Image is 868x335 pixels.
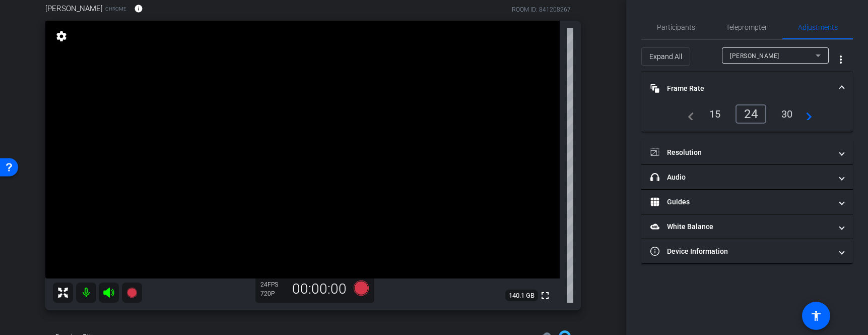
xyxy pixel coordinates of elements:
mat-panel-title: Audio [650,172,832,183]
span: Expand All [649,47,682,66]
mat-icon: navigate_next [800,108,812,120]
mat-panel-title: Frame Rate [650,83,832,94]
span: FPS [268,281,278,288]
mat-icon: more_vert [835,53,847,66]
mat-expansion-panel-header: Guides [641,190,853,214]
div: 24 [260,281,286,289]
div: 30 [774,105,800,123]
mat-expansion-panel-header: Frame Rate [641,72,853,104]
mat-icon: settings [54,30,69,42]
span: Participants [657,24,695,31]
span: 140.1 GB [505,290,538,302]
div: 15 [702,105,728,123]
div: ROOM ID: 841208267 [512,5,571,14]
span: [PERSON_NAME] [45,3,103,14]
div: Frame Rate [641,104,853,132]
span: Adjustments [798,24,838,31]
mat-expansion-panel-header: Audio [641,165,853,189]
mat-expansion-panel-header: Resolution [641,140,853,164]
mat-panel-title: Guides [650,197,832,207]
span: Teleprompter [726,24,767,31]
div: 00:00:00 [286,281,353,298]
mat-panel-title: Resolution [650,147,832,158]
div: 720P [260,290,286,298]
span: [PERSON_NAME] [730,52,779,60]
mat-panel-title: White Balance [650,221,832,232]
button: Expand All [641,47,690,66]
span: Chrome [105,5,126,13]
mat-icon: info [134,4,143,13]
mat-expansion-panel-header: White Balance [641,214,853,239]
mat-icon: fullscreen [539,290,551,302]
mat-icon: navigate_before [682,108,694,120]
div: 24 [736,104,766,124]
button: More Options for Adjustments Panel [829,47,853,72]
mat-icon: accessibility [810,310,822,322]
mat-panel-title: Device Information [650,246,832,257]
mat-expansion-panel-header: Device Information [641,239,853,263]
